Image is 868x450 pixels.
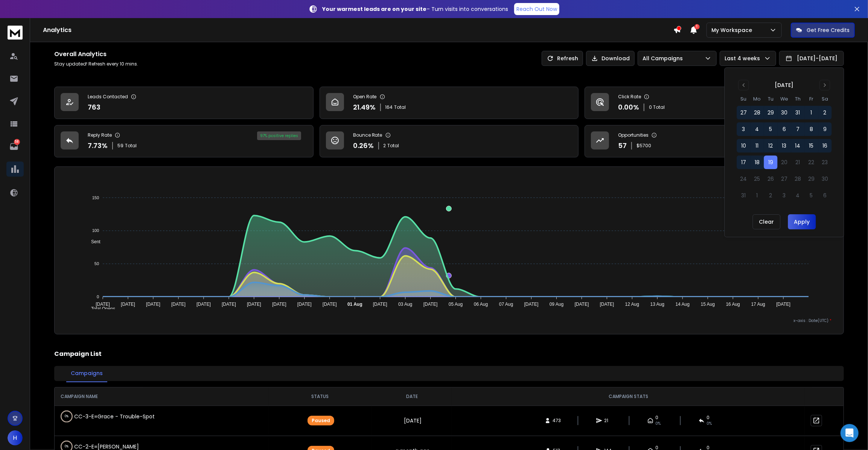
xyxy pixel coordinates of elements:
[88,102,101,113] p: 763
[92,229,99,233] tspan: 100
[14,139,20,145] p: 58
[257,131,301,140] div: 97 % positive replies
[372,406,452,436] td: [DATE]
[807,26,850,34] p: Get Free Credits
[737,95,751,103] th: Sunday
[805,106,818,119] button: 1
[55,387,268,406] th: CAMPAIGN NAME
[779,51,844,66] button: [DATE]-[DATE]
[585,87,844,119] a: Click Rate0.00%0 Total
[94,261,99,266] tspan: 50
[575,302,589,307] tspan: [DATE]
[805,122,818,136] button: 8
[54,61,138,67] p: Stay updated! Refresh every 10 mins.
[778,139,791,153] button: 13
[751,95,764,103] th: Monday
[818,139,832,153] button: 16
[791,95,805,103] th: Thursday
[272,302,286,307] tspan: [DATE]
[516,5,557,13] p: Reach Out Now
[88,94,128,100] p: Leads Contacted
[764,95,778,103] th: Tuesday
[764,139,778,153] button: 12
[96,302,110,307] tspan: [DATE]
[764,156,778,169] button: 19
[146,302,160,307] tspan: [DATE]
[54,125,314,157] a: Reply Rate7.73%59Total97% positive replies
[586,51,635,66] button: Download
[322,5,426,13] strong: Your warmest leads are on your site
[347,302,362,307] tspan: 01 Aug
[308,416,334,426] div: Paused
[542,51,583,66] button: Refresh
[514,3,559,15] a: Reach Out Now
[788,214,816,229] button: Apply
[353,102,376,113] p: 21.49 %
[777,302,791,307] tspan: [DATE]
[553,418,561,424] span: 473
[643,55,686,62] p: All Campaigns
[8,430,23,445] button: H
[618,94,641,100] p: Click Rate
[602,55,630,62] p: Download
[737,122,751,136] button: 3
[711,26,755,34] p: My Workspace
[171,302,186,307] tspan: [DATE]
[791,139,805,153] button: 14
[694,24,700,29] span: 1
[373,302,387,307] tspan: [DATE]
[222,302,236,307] tspan: [DATE]
[726,302,740,307] tspan: 16 Aug
[196,302,211,307] tspan: [DATE]
[117,143,123,149] span: 59
[707,421,712,427] span: 0 %
[805,95,818,103] th: Friday
[707,415,710,421] span: 0
[637,143,651,149] p: $ 5700
[656,415,659,421] span: 0
[625,302,639,307] tspan: 12 Aug
[841,424,859,442] div: Open Intercom Messenger
[67,318,831,323] p: x-axis : Date(UTC)
[585,125,844,157] a: Opportunities57$5700
[764,122,778,136] button: 5
[247,302,261,307] tspan: [DATE]
[791,23,855,38] button: Get Free Credits
[88,140,108,151] p: 7.73 %
[818,122,832,136] button: 9
[701,302,715,307] tspan: 15 Aug
[6,139,21,154] a: 58
[8,26,23,40] img: logo
[322,5,508,13] p: – Turn visits into conversations
[791,106,805,119] button: 31
[618,140,627,151] p: 57
[66,365,107,382] button: Campaigns
[656,421,661,427] span: 0 %
[320,125,579,157] a: Bounce Rate0.26%2Total
[820,80,830,90] button: Go to next month
[739,80,749,90] button: Go to previous month
[54,50,138,59] h1: Overall Analytics
[385,104,393,110] span: 164
[676,302,690,307] tspan: 14 Aug
[423,302,438,307] tspan: [DATE]
[778,122,791,136] button: 6
[92,195,99,200] tspan: 150
[751,156,764,169] button: 18
[323,302,337,307] tspan: [DATE]
[600,302,614,307] tspan: [DATE]
[791,122,805,136] button: 7
[725,55,763,62] p: Last 4 weeks
[751,302,765,307] tspan: 17 Aug
[737,139,751,153] button: 10
[372,387,452,406] th: DATE
[778,95,791,103] th: Wednesday
[550,302,563,307] tspan: 09 Aug
[320,87,579,119] a: Open Rate21.49%164Total
[751,122,764,136] button: 4
[650,302,664,307] tspan: 13 Aug
[605,418,612,424] span: 21
[54,349,844,358] h2: Campaign List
